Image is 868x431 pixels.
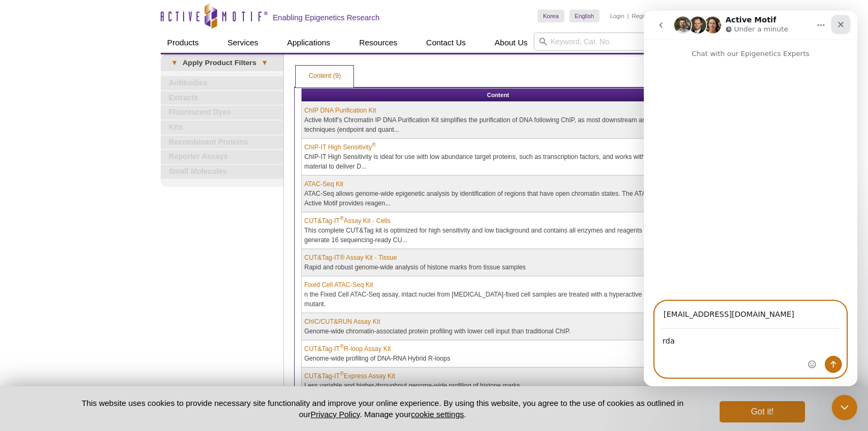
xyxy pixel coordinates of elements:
[304,179,343,189] a: ATAC-Seq Kit
[353,33,404,53] a: Resources
[166,58,183,68] span: ▾
[161,106,283,119] a: Fluorescent Dyes
[302,368,695,395] td: Less variable and higher-throughput genome-wide profiling of histone marks
[161,121,283,134] a: Kits
[420,33,472,53] a: Contact Us
[304,317,380,326] a: ChIC/CUT&RUN Assay Kit
[340,344,344,349] sup: ®
[304,142,376,152] a: ChIP-IT High Sensitivity®
[302,89,695,102] th: Content
[610,12,625,20] a: Login
[372,142,376,148] sup: ®
[644,11,857,386] iframe: Intercom live chat
[304,106,376,115] a: ChIP DNA Purification Kit
[161,54,283,71] a: ▾Apply Product Filters▾
[256,58,273,68] span: ▾
[161,91,283,105] a: Extracts
[411,410,464,419] button: cookie settings
[302,313,695,340] td: Genome-wide chromatin-associated protein profiling with lower cell input than traditional ChIP.
[304,371,395,381] a: CUT&Tag-IT®Express Assay Kit
[302,276,695,313] td: n the Fixed Cell ATAC-Seq assay, intact nuclei from [MEDICAL_DATA]-fixed cell samples are treated...
[221,33,265,53] a: Services
[832,395,857,420] iframe: Intercom live chat
[304,280,373,290] a: Fixed Cell ATAC-Seq Kit
[570,10,599,22] a: English
[302,102,695,139] td: Active Motif’s Chromatin IP DNA Purification Kit simplifies the purification of DNA following ChI...
[273,13,380,22] h2: Enabling Epigenetics Research
[664,10,707,22] li: (0 items)
[488,33,534,53] a: About Us
[296,66,353,87] a: Content (9)
[627,10,629,22] li: |
[302,139,695,175] td: ChIP-IT High Sensitivity is ideal for use with low abundance target proteins, such as transcripti...
[161,76,283,90] a: Antibodies
[340,371,344,377] sup: ®
[304,216,390,226] a: CUT&Tag-IT®Assay Kit - Cells
[632,12,653,20] a: Register
[538,10,564,22] a: Korea
[302,175,695,212] td: ATAC-Seq allows genome-wide epigenetic analysis by identification of regions that have open chrom...
[63,397,702,420] p: This website uses cookies to provide necessary site functionality and improve your online experie...
[302,340,695,368] td: Genome-wide profiling of DNA-RNA Hybrid R-loops
[302,249,695,276] td: Rapid and robust genome-wide analysis of histone marks from tissue samples
[302,212,695,249] td: This complete CUT&Tag kit is optimized for high sensitivity and low background and contains all e...
[340,215,344,221] sup: ®
[720,401,805,422] button: Got it!
[161,33,205,53] a: Products
[161,135,283,149] a: Recombinant Proteins
[161,150,283,164] a: Reporter Assays
[311,410,360,419] a: Privacy Policy
[281,33,337,53] a: Applications
[304,253,397,262] a: CUT&Tag-IT® Assay Kit - Tissue
[161,165,283,179] a: Small Molecules
[534,33,707,51] input: Keyword, Cat. No.
[304,344,391,354] a: CUT&Tag-IT®R-loop Assay Kit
